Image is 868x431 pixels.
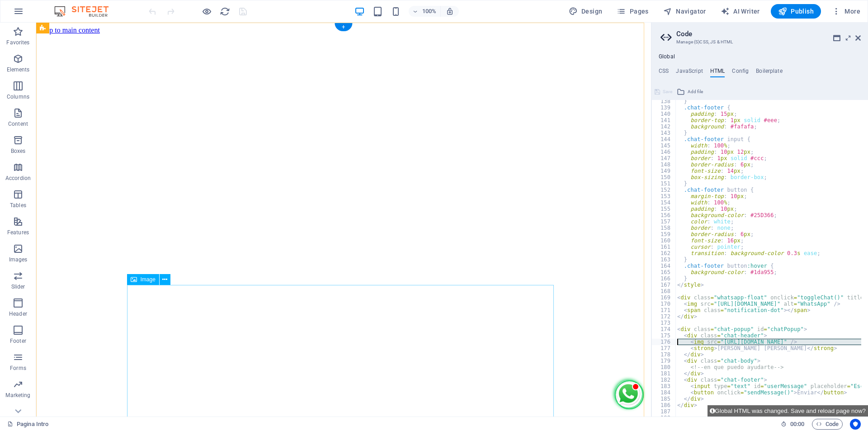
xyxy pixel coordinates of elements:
[579,358,606,385] img: WhatsApp
[579,358,606,385] div: Abrir chat WhatsApp
[652,161,676,168] div: 148
[652,250,676,256] div: 162
[652,351,676,358] div: 178
[832,7,860,16] span: More
[652,104,676,111] div: 139
[652,370,676,377] div: 181
[652,117,676,123] div: 141
[652,275,676,282] div: 166
[652,263,676,269] div: 164
[652,396,676,402] div: 185
[675,86,704,97] button: Add file
[652,364,676,370] div: 180
[652,294,676,301] div: 169
[617,7,648,16] span: Pages
[652,358,676,364] div: 179
[11,147,26,155] p: Boxes
[220,6,230,17] i: Reload page
[652,111,676,117] div: 140
[663,7,706,16] span: Navigator
[676,68,703,78] h4: JavaScript
[790,419,804,430] span: 00 00
[652,149,676,155] div: 146
[52,6,120,17] img: Editor Logo
[652,142,676,149] div: 145
[659,53,675,61] h4: Global
[652,301,676,307] div: 170
[652,225,676,231] div: 158
[652,98,676,104] div: 138
[652,377,676,383] div: 182
[717,4,764,19] button: AI Writer
[652,199,676,206] div: 154
[652,326,676,332] div: 174
[652,193,676,199] div: 153
[721,7,760,16] span: AI Writer
[676,30,861,38] h2: Code
[6,39,29,46] p: Favorites
[778,7,814,16] span: Publish
[652,218,676,225] div: 157
[613,4,652,19] button: Pages
[710,68,725,78] h4: HTML
[7,66,30,73] p: Elements
[335,23,352,31] div: +
[652,389,676,396] div: 184
[797,421,798,427] span: :
[652,168,676,174] div: 149
[652,231,676,237] div: 159
[652,130,676,136] div: 143
[688,86,703,97] span: Add file
[10,337,26,345] p: Footer
[652,288,676,294] div: 168
[816,419,839,430] span: Code
[9,256,28,263] p: Images
[422,6,437,17] h6: 100%
[652,383,676,389] div: 183
[652,282,676,288] div: 167
[652,180,676,187] div: 151
[652,206,676,212] div: 155
[652,155,676,161] div: 147
[7,93,29,100] p: Columns
[652,320,676,326] div: 173
[10,365,26,372] p: Forms
[652,332,676,339] div: 175
[8,120,28,128] p: Content
[660,4,710,19] button: Navigator
[11,283,25,290] p: Slider
[652,244,676,250] div: 161
[652,136,676,142] div: 144
[652,256,676,263] div: 163
[5,392,30,399] p: Marketing
[659,68,669,78] h4: CSS
[141,277,156,282] span: Image
[708,405,868,417] button: Global HTML was changed. Save and reload page now?
[219,6,230,17] button: reload
[652,345,676,351] div: 177
[652,408,676,415] div: 187
[565,4,606,19] button: Design
[652,415,676,421] div: 188
[812,419,843,430] button: Code
[652,269,676,275] div: 165
[771,4,821,19] button: Publish
[7,229,29,236] p: Features
[201,6,212,17] button: Click here to leave preview mode and continue editing
[652,174,676,180] div: 150
[409,6,441,17] button: 100%
[652,212,676,218] div: 156
[652,402,676,408] div: 186
[652,237,676,244] div: 160
[828,4,864,19] button: More
[5,175,31,182] p: Accordion
[850,419,861,430] button: Usercentrics
[10,202,26,209] p: Tables
[569,7,603,16] span: Design
[732,68,749,78] h4: Config
[9,310,27,317] p: Header
[446,7,454,15] i: On resize automatically adjust zoom level to fit chosen device.
[756,68,783,78] h4: Boilerplate
[652,339,676,345] div: 176
[7,419,48,430] a: Click to cancel selection. Double-click to open Pages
